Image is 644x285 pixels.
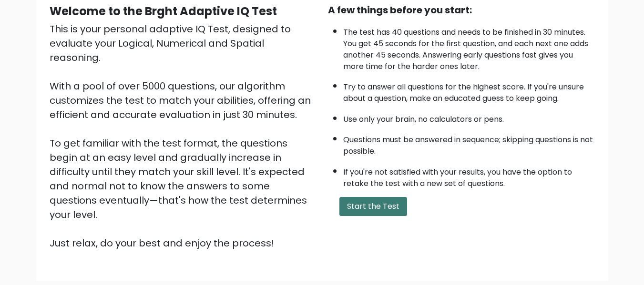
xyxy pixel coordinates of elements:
li: If you're not satisfied with your results, you have the option to retake the test with a new set ... [343,162,595,189]
div: A few things before you start: [328,3,595,17]
li: Use only your brain, no calculators or pens. [343,109,595,125]
li: Questions must be answered in sequence; skipping questions is not possible. [343,129,595,157]
li: Try to answer all questions for the highest score. If you're unsure about a question, make an edu... [343,77,595,104]
div: This is your personal adaptive IQ Test, designed to evaluate your Logical, Numerical and Spatial ... [50,22,317,250]
b: Welcome to the Brght Adaptive IQ Test [50,3,277,19]
li: The test has 40 questions and needs to be finished in 30 minutes. You get 45 seconds for the firs... [343,22,595,72]
button: Start the Test [339,197,407,216]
